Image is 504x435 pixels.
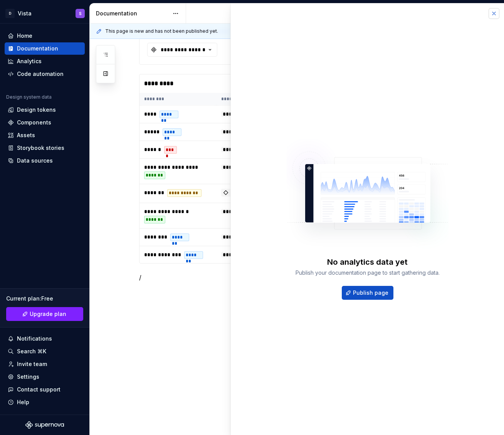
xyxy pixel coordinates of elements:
[6,295,83,302] div: Current plan : Free
[17,131,35,139] div: Assets
[5,68,85,80] a: Code automation
[18,10,32,17] div: Vista
[5,42,85,55] a: Documentation
[79,10,82,17] div: S
[5,371,85,383] a: Settings
[5,129,85,141] a: Assets
[353,289,388,297] span: Publish page
[6,307,83,321] button: Upgrade plan
[5,142,85,154] a: Storybook stories
[17,348,46,355] div: Search ⌘K
[5,30,85,42] a: Home
[327,257,408,267] div: No analytics data yet
[5,333,85,345] button: Notifications
[5,358,85,370] a: Invite team
[5,55,85,67] a: Analytics
[342,286,393,300] button: Publish page
[5,104,85,116] a: Design tokens
[25,421,64,429] svg: Supernova Logo
[17,106,56,114] div: Design tokens
[2,5,88,22] button: DVistaS
[17,157,53,165] div: Data sources
[5,383,85,396] button: Contact support
[30,310,66,318] span: Upgrade plan
[17,386,60,393] div: Contact support
[296,269,440,277] div: Publish your documentation page to start gathering data.
[17,45,58,52] div: Documentation
[17,398,29,406] div: Help
[5,345,85,358] button: Search ⌘K
[17,373,39,381] div: Settings
[17,335,52,343] div: Notifications
[17,57,42,65] div: Analytics
[5,9,15,18] div: D
[5,116,85,129] a: Components
[17,360,47,368] div: Invite team
[5,155,85,167] a: Data sources
[6,94,52,100] div: Design system data
[17,32,32,40] div: Home
[17,144,64,152] div: Storybook stories
[17,70,64,78] div: Code automation
[139,273,335,282] p: /
[105,28,218,34] span: This page is new and has not been published yet.
[5,396,85,408] button: Help
[96,10,169,17] div: Documentation
[17,119,51,126] div: Components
